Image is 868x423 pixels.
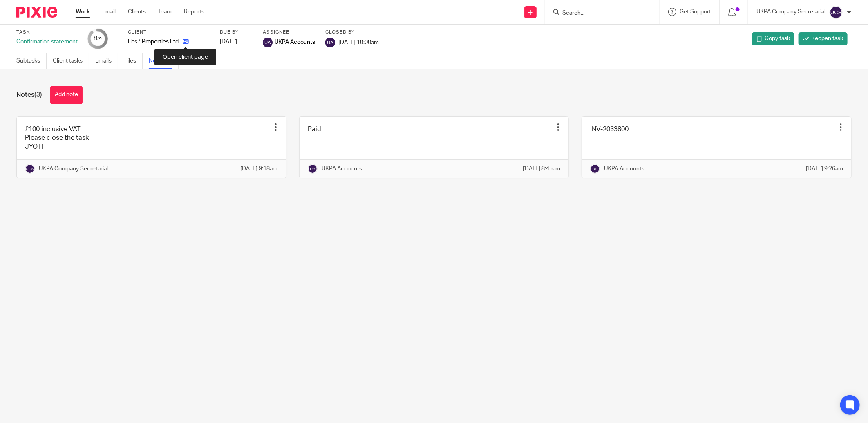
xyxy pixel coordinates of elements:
h1: Notes [16,91,42,99]
p: UKPA Accounts [604,165,644,173]
a: Client tasks [53,53,89,69]
p: [DATE] 9:26am [806,165,843,173]
p: [DATE] 8:45am [523,165,560,173]
a: Copy task [752,32,794,45]
span: UKPA Accounts [275,38,315,46]
a: Email [102,8,116,16]
a: Work [76,8,90,16]
label: Closed by [325,29,379,36]
span: Get Support [680,9,711,15]
img: svg%3E [25,164,35,174]
img: Pixie [16,7,57,18]
img: svg%3E [590,164,600,174]
label: Task [16,29,78,36]
span: (3) [34,92,42,98]
p: UKPA Company Secretarial [756,8,825,16]
a: Reports [184,8,204,16]
span: [DATE] 10:00am [338,39,379,45]
p: Lbs7 Properties Ltd [128,38,179,46]
a: Clients [128,8,146,16]
label: Client [128,29,210,36]
img: svg%3E [325,38,335,47]
a: Emails [95,53,118,69]
div: [DATE] [220,38,253,46]
div: Confirmation statement [16,38,78,46]
p: [DATE] 9:18am [241,165,278,173]
a: Team [158,8,172,16]
span: Reopen task [811,34,843,43]
div: 8 [94,34,102,43]
a: Files [124,53,143,69]
a: Subtasks [16,53,47,69]
img: svg%3E [830,6,843,19]
a: Notes (3) [149,53,179,69]
p: UKPA Company Secretarial [39,165,108,173]
button: Add note [50,86,83,104]
label: Assignee [263,29,315,36]
input: Search [562,10,635,17]
span: Copy task [765,34,790,43]
small: /9 [97,37,102,41]
a: Audit logs [185,53,216,69]
p: UKPA Accounts [322,165,362,173]
label: Due by [220,29,253,36]
img: svg%3E [263,38,273,47]
a: Reopen task [799,32,848,45]
img: svg%3E [308,164,318,174]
